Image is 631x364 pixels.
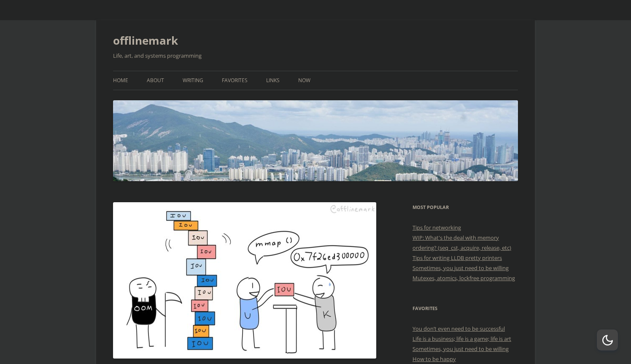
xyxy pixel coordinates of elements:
a: Mutexes, atomics, lockfree programming [413,274,515,282]
a: Tips for networking [413,224,461,231]
a: Life is a business; life is a game; life is art [413,335,511,343]
a: offlinemark [113,30,178,51]
a: Home [113,71,128,90]
a: Favorites [222,71,248,90]
a: How to be happy [413,355,456,363]
h3: Favorites [413,303,518,313]
a: Writing [183,71,203,90]
a: Links [266,71,280,90]
a: WIP: What's the deal with memory ordering? (seq_cst, acquire, release, etc) [413,234,511,252]
a: Now [298,71,310,90]
a: Tips for writing LLDB pretty printers [413,254,502,262]
a: You don’t even need to be successful [413,325,505,332]
a: Sometimes, you just need to be willing [413,345,509,353]
img: offlinemark [113,100,518,181]
h2: Life, art, and systems programming [113,51,518,61]
a: About [147,71,164,90]
a: Sometimes, you just need to be willing [413,264,509,272]
h3: Most Popular [413,202,518,212]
